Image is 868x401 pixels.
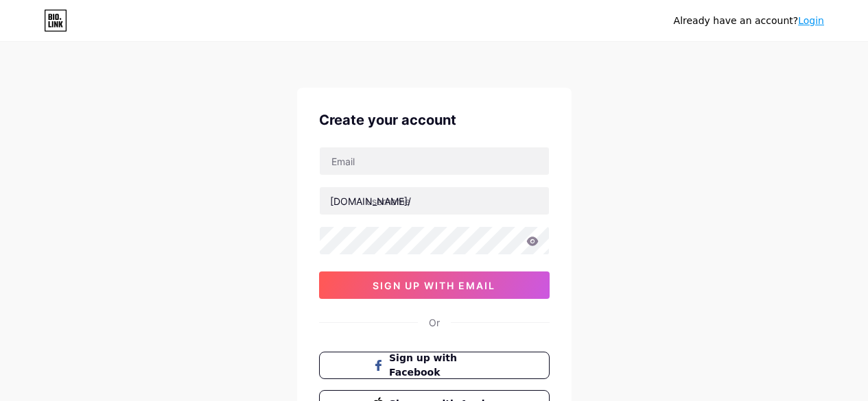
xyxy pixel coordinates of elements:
[389,351,495,380] span: Sign up with Facebook
[373,280,495,291] span: sign up with email
[330,194,411,208] div: [DOMAIN_NAME]/
[674,14,824,28] div: Already have an account?
[798,15,824,26] a: Login
[320,187,549,215] input: username
[319,110,550,130] div: Create your account
[429,315,440,330] div: Or
[319,352,550,379] button: Sign up with Facebook
[320,147,549,175] input: Email
[319,271,550,299] button: sign up with email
